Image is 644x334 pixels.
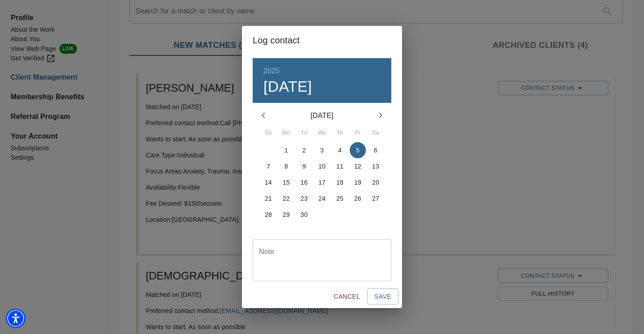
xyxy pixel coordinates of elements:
[274,110,370,121] p: [DATE]
[314,129,330,138] span: We
[301,178,308,187] p: 16
[278,129,294,138] span: Mo
[265,194,272,203] p: 21
[302,162,306,171] p: 9
[263,65,280,77] button: 2025
[265,210,272,219] p: 28
[296,207,312,223] button: 30
[296,158,312,174] button: 9
[314,142,330,158] button: 3
[253,33,391,47] h2: Log contact
[301,210,308,219] p: 30
[260,190,276,207] button: 21
[278,174,294,190] button: 15
[296,142,312,158] button: 2
[260,158,276,174] button: 7
[6,309,25,328] div: Accessibility Menu
[332,142,348,158] button: 4
[354,162,361,171] p: 12
[278,142,294,158] button: 1
[302,146,306,155] p: 2
[265,178,272,187] p: 14
[374,146,377,155] p: 6
[368,158,384,174] button: 13
[368,190,384,207] button: 27
[314,190,330,207] button: 24
[372,178,379,187] p: 20
[350,174,366,190] button: 19
[354,194,361,203] p: 26
[284,162,288,171] p: 8
[368,129,384,138] span: Sa
[372,162,379,171] p: 13
[314,174,330,190] button: 17
[260,174,276,190] button: 14
[260,207,276,223] button: 28
[332,158,348,174] button: 11
[350,129,366,138] span: Fr
[278,207,294,223] button: 29
[267,162,270,171] p: 7
[350,142,366,158] button: 5
[278,190,294,207] button: 22
[318,178,326,187] p: 17
[367,288,398,305] button: Save
[368,142,384,158] button: 6
[283,194,290,203] p: 22
[336,194,343,203] p: 25
[320,146,324,155] p: 3
[334,291,360,302] span: Cancel
[296,190,312,207] button: 23
[372,194,379,203] p: 27
[314,158,330,174] button: 10
[283,178,290,187] p: 15
[283,210,290,219] p: 29
[296,129,312,138] span: Tu
[301,194,308,203] p: 23
[332,190,348,207] button: 25
[260,129,276,138] span: Su
[368,174,384,190] button: 20
[296,174,312,190] button: 16
[350,190,366,207] button: 26
[278,158,294,174] button: 8
[330,288,364,305] button: Cancel
[284,146,288,155] p: 1
[332,129,348,138] span: Th
[263,77,312,96] button: [DATE]
[336,178,343,187] p: 18
[318,162,326,171] p: 10
[374,291,391,302] span: Save
[356,146,360,155] p: 5
[338,146,342,155] p: 4
[350,158,366,174] button: 12
[318,194,326,203] p: 24
[336,162,343,171] p: 11
[354,178,361,187] p: 19
[332,174,348,190] button: 18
